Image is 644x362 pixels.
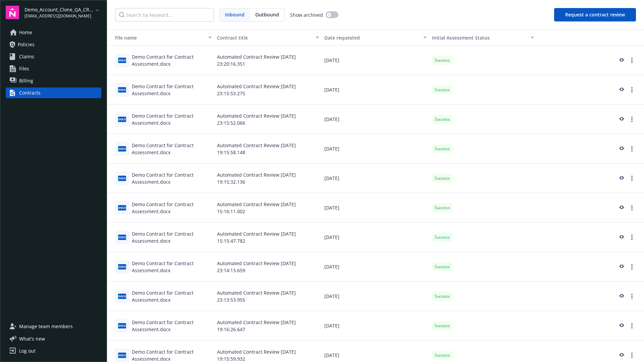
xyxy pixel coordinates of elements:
[132,53,212,67] div: Demo Contract for Contract Assessment.docx
[24,6,93,13] span: Demo_Account_Clone_QA_CR_Tests_Demo
[225,11,245,18] span: Inbound
[132,319,212,333] div: Demo Contract for Contract Assessment.docx
[255,11,279,18] span: Outbound
[132,112,212,126] div: Demo Contract for Contract Assessment.docx
[432,35,490,41] span: Initial Assessment Status
[290,11,323,18] span: Show archived
[617,115,625,123] a: preview
[132,171,212,185] div: Demo Contract for Contract Assessment.docx
[110,34,204,41] div: Toggle SortBy
[250,8,284,21] span: Outbound
[6,51,101,62] a: Claims
[435,234,450,240] span: Success
[115,8,214,21] input: Search by keyword...
[118,294,126,299] span: docx
[435,205,450,211] span: Success
[432,34,527,41] div: Toggle SortBy
[6,39,101,50] a: Policies
[214,193,322,223] div: Automated Contract Review [DATE] 15:16:11.002
[322,252,429,282] div: [DATE]
[214,105,322,134] div: Automated Contract Review [DATE] 23:15:52.066
[214,311,322,341] div: Automated Contract Review [DATE] 19:16:26.647
[110,34,204,41] div: File name
[322,75,429,105] div: [DATE]
[214,29,322,46] button: Contract title
[322,105,429,134] div: [DATE]
[628,263,636,271] a: more
[435,87,450,93] span: Success
[628,233,636,241] a: more
[628,56,636,64] a: more
[214,252,322,282] div: Automated Contract Review [DATE] 23:14:13.659
[322,311,429,341] div: [DATE]
[435,293,450,299] span: Success
[324,34,419,41] div: Date requested
[118,58,126,63] span: docx
[322,223,429,252] div: [DATE]
[628,174,636,182] a: more
[118,264,126,269] span: docx
[628,322,636,330] a: more
[322,134,429,164] div: [DATE]
[118,323,126,328] span: docx
[132,289,212,303] div: Demo Contract for Contract Assessment.docx
[19,335,45,342] span: What ' s new
[322,193,429,223] div: [DATE]
[435,323,450,329] span: Success
[322,46,429,75] div: [DATE]
[617,322,625,330] a: preview
[24,6,101,19] button: Demo_Account_Clone_QA_CR_Tests_Demo[EMAIL_ADDRESS][DOMAIN_NAME]arrowDropDown
[6,63,101,74] a: Files
[435,264,450,270] span: Success
[19,87,41,98] div: Contracts
[118,205,126,210] span: docx
[617,204,625,212] a: preview
[217,34,312,41] div: Contract title
[6,321,101,332] a: Manage team members
[617,351,625,359] a: preview
[617,145,625,153] a: preview
[617,233,625,241] a: preview
[118,176,126,181] span: docx
[435,352,450,358] span: Success
[214,46,322,75] div: Automated Contract Review [DATE] 23:20:16.351
[19,75,33,86] span: Billing
[322,282,429,311] div: [DATE]
[628,351,636,359] a: more
[132,260,212,274] div: Demo Contract for Contract Assessment.docx
[628,204,636,212] a: more
[617,56,625,64] a: preview
[214,75,322,105] div: Automated Contract Review [DATE] 23:15:53.275
[617,86,625,94] a: preview
[435,57,450,63] span: Success
[18,39,35,50] span: Policies
[554,8,636,21] button: Request a contract review
[214,282,322,311] div: Automated Contract Review [DATE] 23:13:53.955
[628,145,636,153] a: more
[617,263,625,271] a: preview
[118,235,126,240] span: docx
[628,292,636,300] a: more
[6,335,56,342] button: What's new
[118,353,126,358] span: docx
[628,115,636,123] a: more
[322,29,429,46] button: Date requested
[19,346,36,356] div: Log out
[617,292,625,300] a: preview
[19,63,29,74] span: Files
[132,230,212,244] div: Demo Contract for Contract Assessment.docx
[214,164,322,193] div: Automated Contract Review [DATE] 19:15:32.136
[435,146,450,152] span: Success
[6,75,101,86] a: Billing
[132,142,212,156] div: Demo Contract for Contract Assessment.docx
[214,223,322,252] div: Automated Contract Review [DATE] 15:15:47.782
[214,134,322,164] div: Automated Contract Review [DATE] 19:15:58.148
[19,321,73,332] span: Manage team members
[19,27,32,38] span: Home
[132,83,212,97] div: Demo Contract for Contract Assessment.docx
[24,13,93,19] span: [EMAIL_ADDRESS][DOMAIN_NAME]
[19,51,34,62] span: Claims
[93,6,101,14] a: arrowDropDown
[118,146,126,151] span: docx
